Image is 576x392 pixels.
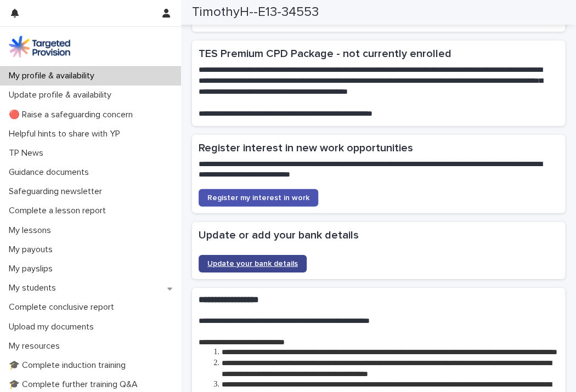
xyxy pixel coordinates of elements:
[4,379,146,390] p: 🎓 Complete further training Q&A
[207,260,298,268] span: Update your bank details
[4,186,111,197] p: Safeguarding newsletter
[9,36,70,58] img: M5nRWzHhSzIhMunXDL62
[4,302,123,313] p: Complete conclusive report
[4,264,61,274] p: My payslips
[199,141,558,155] h2: Register interest in new work opportunities
[4,90,120,100] p: Update profile & availability
[4,360,134,371] p: 🎓 Complete induction training
[4,71,103,81] p: My profile & availability
[4,129,129,139] p: Helpful hints to share with YP
[199,229,558,242] h2: Update or add your bank details
[4,322,103,332] p: Upload my documents
[199,189,318,207] a: Register my interest in work
[199,47,558,60] h2: TES Premium CPD Package - not currently enrolled
[199,255,307,272] a: Update your bank details
[4,167,98,178] p: Guidance documents
[4,206,115,216] p: Complete a lesson report
[4,110,142,120] p: 🔴 Raise a safeguarding concern
[4,148,52,158] p: TP News
[207,194,309,202] span: Register my interest in work
[4,245,61,255] p: My payouts
[4,341,69,351] p: My resources
[192,4,319,20] h2: TimothyH--E13-34553
[4,283,65,293] p: My students
[4,225,60,236] p: My lessons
